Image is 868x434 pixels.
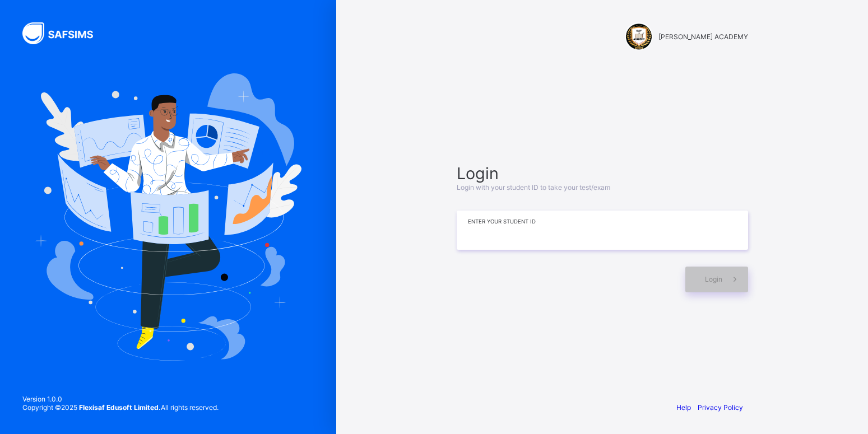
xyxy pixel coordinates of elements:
span: Login [457,164,748,183]
img: Hero Image [35,73,301,360]
a: Help [676,403,691,412]
span: Version 1.0.0 [22,395,219,403]
span: Copyright © 2025 All rights reserved. [22,403,219,412]
span: [PERSON_NAME] ACADEMY [658,32,748,41]
a: Privacy Policy [698,403,743,412]
span: Login [705,275,722,283]
img: SAFSIMS Logo [22,22,106,44]
strong: Flexisaf Edusoft Limited. [79,403,161,412]
span: Login with your student ID to take your test/exam [457,183,610,192]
